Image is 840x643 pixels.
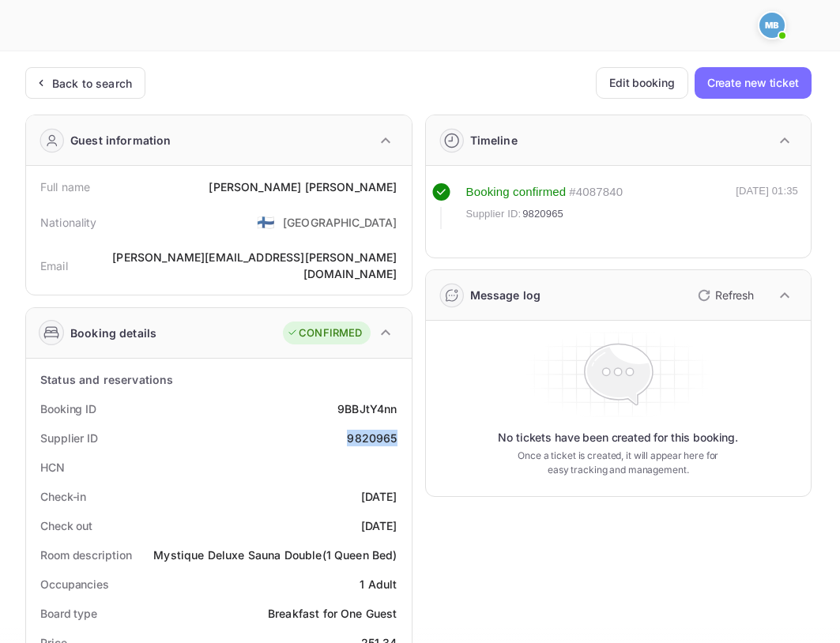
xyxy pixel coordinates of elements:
[268,605,397,622] div: Breakfast for One Guest
[715,287,754,303] p: Refresh
[283,214,397,231] div: [GEOGRAPHIC_DATA]
[40,214,97,231] div: Nationality
[736,183,798,229] div: [DATE] 01:35
[52,75,132,92] div: Back to search
[40,400,96,417] div: Booking ID
[695,67,812,99] button: Create new ticket
[569,183,623,201] div: # 4087840
[40,576,109,592] div: Occupancies
[40,517,92,534] div: Check out
[361,517,397,534] div: [DATE]
[40,459,65,476] div: HCN
[40,547,131,563] div: Room description
[466,206,522,222] span: Supplier ID:
[516,449,721,477] p: Once a ticket is created, it will appear here for easy tracking and management.
[153,547,397,563] div: Mystique Deluxe Sauna Double(1 Queen Bed)
[337,400,397,417] div: 9BBJtY4nn
[688,283,760,308] button: Refresh
[360,576,397,592] div: 1 Adult
[68,249,397,282] div: [PERSON_NAME][EMAIL_ADDRESS][PERSON_NAME][DOMAIN_NAME]
[70,132,171,149] div: Guest information
[40,605,97,622] div: Board type
[70,325,156,341] div: Booking details
[40,258,68,274] div: Email
[759,13,785,38] img: Mohcine Belkhir
[347,430,397,446] div: 9820965
[361,488,397,505] div: [DATE]
[40,371,173,388] div: Status and reservations
[470,287,541,303] div: Message log
[40,488,86,505] div: Check-in
[40,430,98,446] div: Supplier ID
[466,183,567,201] div: Booking confirmed
[287,325,362,341] div: CONFIRMED
[257,208,275,236] span: United States
[470,132,518,149] div: Timeline
[40,179,90,195] div: Full name
[596,67,688,99] button: Edit booking
[498,430,738,446] p: No tickets have been created for this booking.
[522,206,563,222] span: 9820965
[209,179,397,195] div: [PERSON_NAME] [PERSON_NAME]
